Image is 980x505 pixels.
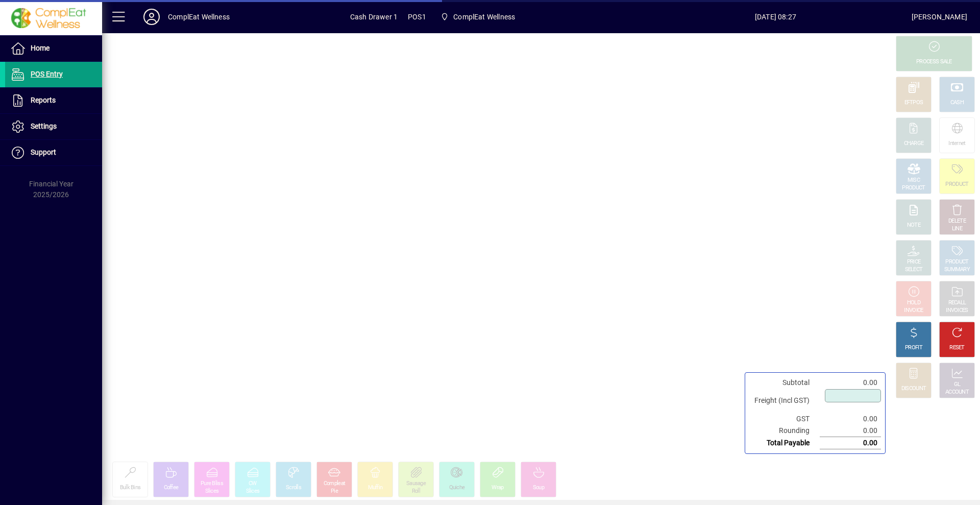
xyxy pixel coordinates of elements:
div: GL [954,381,961,389]
div: RESET [949,344,965,352]
span: Cash Drawer 1 [350,9,398,25]
div: PRODUCT [902,184,925,192]
div: ComplEat Wellness [168,9,230,25]
div: Coffee [164,484,179,492]
a: Settings [5,114,102,139]
td: 0.00 [820,425,881,437]
td: Freight (Incl GST) [749,389,820,413]
div: Bulk Bins [120,484,141,492]
div: Compleat [324,480,345,488]
div: Wrap [492,484,503,492]
div: SUMMARY [944,266,970,274]
td: GST [749,413,820,425]
div: SELECT [905,266,923,274]
div: DELETE [948,218,966,225]
td: 0.00 [820,437,881,449]
div: PRODUCT [945,181,968,188]
span: ComplEat Wellness [436,8,519,26]
div: [PERSON_NAME] [912,9,967,25]
a: Home [5,36,102,61]
button: Profile [135,8,168,26]
div: ACCOUNT [945,389,969,396]
div: Slices [205,488,219,495]
div: LINE [952,225,962,233]
div: Muffin [368,484,383,492]
div: Scrolls [286,484,301,492]
div: PROFIT [905,344,922,352]
div: EFTPOS [904,99,923,107]
div: INVOICE [904,307,923,315]
td: Total Payable [749,437,820,449]
td: Subtotal [749,377,820,389]
span: [DATE] 08:27 [640,9,912,25]
td: Rounding [749,425,820,437]
span: Support [31,148,56,156]
div: Sausage [406,480,426,488]
div: CASH [950,99,964,107]
div: Pie [331,488,338,495]
div: NOTE [907,222,920,229]
span: POS1 [408,9,426,25]
div: INVOICES [946,307,968,315]
div: Soup [533,484,544,492]
div: CHARGE [904,140,924,148]
div: Quiche [449,484,465,492]
div: PRODUCT [945,258,968,266]
span: POS Entry [31,70,63,78]
div: MISC [908,177,920,184]
a: Support [5,140,102,165]
span: Settings [31,122,57,130]
span: Reports [31,96,56,104]
div: RECALL [948,299,966,307]
div: PROCESS SALE [916,58,952,66]
td: 0.00 [820,377,881,389]
div: Internet [948,140,965,148]
div: CW [249,480,257,488]
td: 0.00 [820,413,881,425]
span: Home [31,44,50,52]
div: Slices [246,488,260,495]
div: Pure Bliss [201,480,223,488]
div: HOLD [907,299,920,307]
div: Roll [412,488,420,495]
a: Reports [5,88,102,113]
div: DISCOUNT [901,385,926,393]
span: ComplEat Wellness [453,9,515,25]
div: PRICE [907,258,921,266]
